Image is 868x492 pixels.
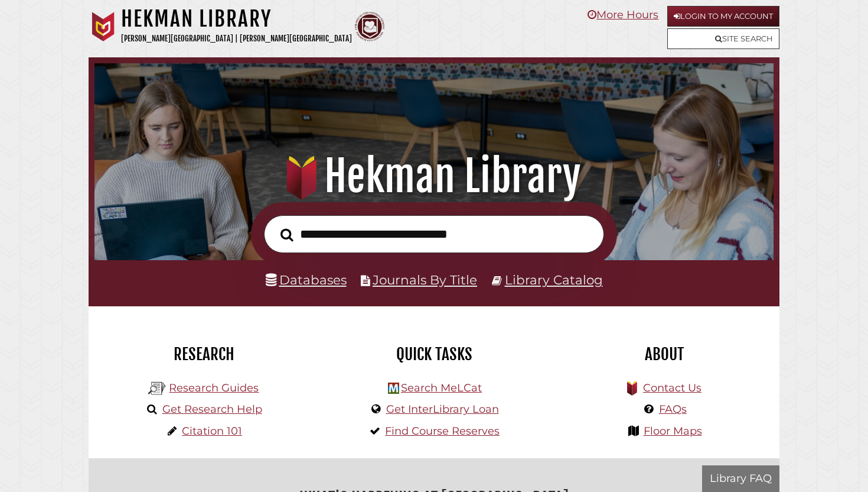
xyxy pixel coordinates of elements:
[386,403,499,416] a: Get InterLibrary Loan
[89,12,118,41] img: Calvin University
[505,272,603,287] a: Library Catalog
[162,403,262,416] a: Get Research Help
[266,272,347,287] a: Databases
[182,425,242,438] a: Citation 101
[643,381,701,394] a: Contact Us
[667,28,779,49] a: Site Search
[659,403,687,416] a: FAQs
[121,6,352,32] h1: Hekman Library
[588,8,658,21] a: More Hours
[328,344,540,364] h2: Quick Tasks
[148,380,166,397] img: Hekman Library Logo
[97,344,310,364] h2: Research
[107,150,761,202] h1: Hekman Library
[280,228,293,242] i: Search
[355,12,384,41] img: Calvin Theological Seminary
[558,344,771,364] h2: About
[644,425,702,438] a: Floor Maps
[388,383,399,394] img: Hekman Library Logo
[667,6,779,27] a: Login to My Account
[401,381,482,394] a: Search MeLCat
[121,32,352,46] p: [PERSON_NAME][GEOGRAPHIC_DATA] | [PERSON_NAME][GEOGRAPHIC_DATA]
[169,381,259,394] a: Research Guides
[385,425,500,438] a: Find Course Reserves
[275,225,299,245] button: Search
[373,272,477,287] a: Journals By Title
